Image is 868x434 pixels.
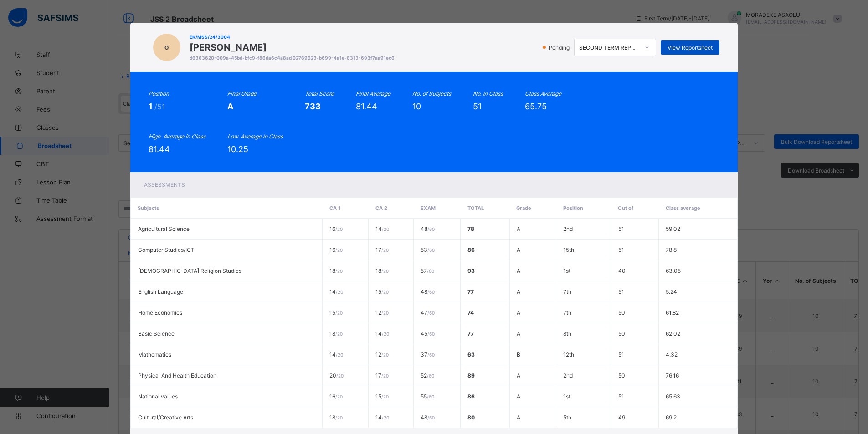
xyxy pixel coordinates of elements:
span: /51 [154,102,165,111]
span: 20 [329,372,344,379]
span: Position [563,205,583,211]
span: 7th [563,309,571,316]
span: 52 [421,372,434,379]
span: 16 [329,225,343,232]
span: / 60 [427,394,434,399]
span: 15 [375,288,389,295]
span: 2nd [563,372,573,379]
span: [DEMOGRAPHIC_DATA] Religion Studies [138,267,241,274]
span: 15 [329,309,343,316]
span: Computer Studies/ICT [138,246,195,253]
span: 7th [563,288,571,295]
span: / 60 [427,247,435,253]
span: 48 [421,225,435,232]
span: / 20 [336,289,343,295]
span: 78 [467,225,474,232]
span: Grade [516,205,531,211]
span: / 20 [381,394,389,399]
span: CA 2 [375,205,387,211]
span: / 20 [381,373,389,378]
span: / 20 [335,247,343,253]
span: 77 [467,330,474,337]
span: / 60 [427,373,434,378]
span: / 20 [382,415,389,420]
span: / 60 [427,352,435,357]
span: 17 [375,246,389,253]
span: 81.44 [149,144,170,154]
span: / 60 [427,310,435,316]
span: 62.02 [666,330,680,337]
span: 63 [467,351,475,358]
span: View Reportsheet [668,44,713,51]
span: Assessments [144,181,185,188]
span: / 60 [427,415,435,420]
i: Position [149,90,169,97]
span: 18 [329,414,343,421]
span: / 60 [427,226,435,232]
span: 51 [473,102,482,111]
span: 1 [149,102,154,111]
i: Total Score [305,90,334,97]
span: Agricultural Science [138,225,190,232]
span: 74 [467,309,474,316]
span: 12 [375,309,389,316]
span: / 20 [381,268,389,274]
span: 55 [421,393,434,400]
i: Low. Average in Class [227,133,283,140]
i: Class Average [525,90,561,97]
span: A [517,414,520,421]
span: 53 [421,246,435,253]
span: / 20 [335,268,343,274]
span: EXAM [421,205,436,211]
span: EK/MSS/24/3004 [190,34,395,40]
span: Basic Science [138,330,175,337]
span: 77 [467,288,474,295]
span: 65.75 [525,102,547,111]
span: [PERSON_NAME] [190,42,395,53]
span: A [517,330,520,337]
span: / 20 [336,373,344,378]
span: CA 1 [329,205,340,211]
span: 12 [375,351,389,358]
span: Mathematics [138,351,171,358]
span: / 20 [382,331,389,337]
span: A [517,225,520,232]
span: / 20 [381,352,389,357]
i: No. in Class [473,90,503,97]
span: / 60 [427,268,434,274]
i: High. Average in Class [149,133,205,140]
span: / 20 [335,226,343,232]
span: 63.05 [666,267,681,274]
span: 14 [375,225,389,232]
span: 18 [375,267,389,274]
span: Physical And Health Education [138,372,216,379]
span: 16 [329,393,343,400]
i: Final Average [356,90,390,97]
span: 59.02 [666,225,680,232]
i: Final Grade [227,90,257,97]
span: 5th [563,414,571,421]
span: 93 [467,267,475,274]
span: / 20 [336,352,343,357]
span: / 20 [382,226,389,232]
span: 4.32 [666,351,678,358]
span: / 20 [381,289,389,295]
span: Class average [666,205,700,211]
span: 5.24 [666,288,677,295]
span: 14 [329,351,343,358]
span: 50 [618,309,625,316]
span: 51 [618,225,624,232]
span: / 20 [381,247,389,253]
span: Subjects [138,205,159,211]
span: A [517,372,520,379]
span: English Language [138,288,183,295]
span: 12th [563,351,574,358]
span: National values [138,393,178,400]
span: Out of [618,205,633,211]
span: 48 [421,288,435,295]
span: Total [467,205,484,211]
i: No. of Subjects [412,90,451,97]
span: 89 [467,372,475,379]
span: 14 [375,414,389,421]
span: 51 [618,288,624,295]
